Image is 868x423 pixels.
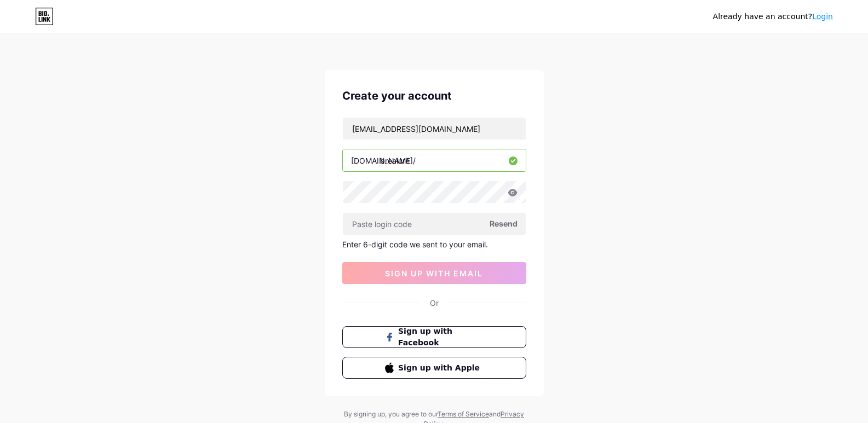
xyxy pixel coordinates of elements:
a: Login [812,12,833,21]
div: Already have an account? [713,11,833,22]
div: [DOMAIN_NAME]/ [351,155,416,166]
input: Email [343,118,526,140]
input: username [343,149,526,171]
div: Enter 6-digit code we sent to your email. [342,240,526,249]
button: Sign up with Apple [342,357,526,379]
span: Resend [490,218,518,229]
a: Terms of Service [438,410,489,418]
span: Sign up with Apple [398,362,483,374]
div: Create your account [342,88,526,104]
input: Paste login code [343,213,526,235]
div: Or [430,297,439,309]
button: Sign up with Facebook [342,326,526,348]
span: Sign up with Facebook [398,326,483,349]
button: sign up with email [342,262,526,284]
span: sign up with email [385,269,483,278]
